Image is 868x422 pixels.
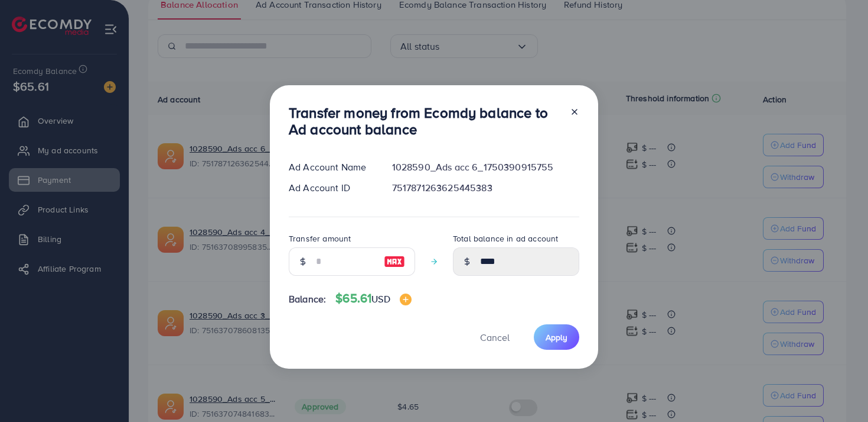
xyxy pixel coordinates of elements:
button: Apply [534,324,579,350]
h3: Transfer money from Ecomdy balance to Ad account balance [289,104,560,138]
div: 1028590_Ads acc 6_1750390915755 [383,160,589,174]
span: USD [371,292,390,305]
span: Apply [546,331,567,343]
iframe: Chat [818,369,859,413]
h4: $65.61 [335,291,411,306]
label: Transfer amount [289,233,351,244]
div: Ad Account ID [279,181,383,195]
img: image [384,255,405,269]
img: image [400,294,412,305]
span: Balance: [289,292,326,306]
span: Cancel [480,331,510,344]
label: Total balance in ad account [453,233,558,244]
button: Cancel [465,324,524,350]
div: Ad Account Name [279,160,383,174]
div: 7517871263625445383 [383,181,589,195]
